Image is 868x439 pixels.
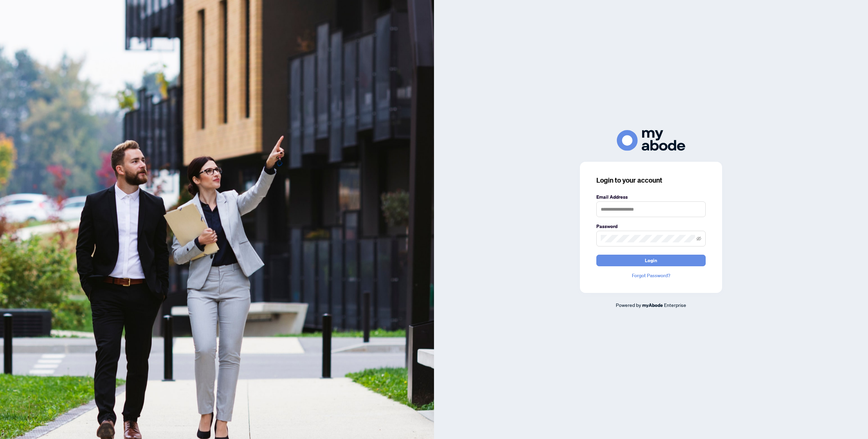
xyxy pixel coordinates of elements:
h3: Login to your account [596,175,706,185]
span: Enterprise [664,302,686,308]
span: Login [645,255,657,266]
button: Login [596,255,706,266]
span: Powered by [616,302,641,308]
a: Forgot Password? [596,272,706,279]
label: Password [596,223,706,230]
a: myAbode [642,301,663,309]
label: Email Address [596,193,706,201]
img: ma-logo [617,130,685,151]
span: eye-invisible [696,236,701,241]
